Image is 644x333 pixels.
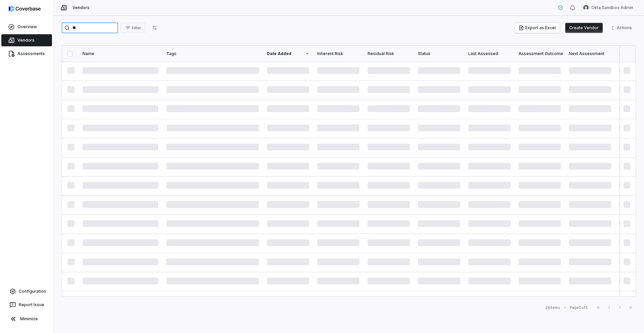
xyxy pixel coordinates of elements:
[570,305,588,310] div: Page 1 of 1
[368,51,410,56] div: Residual Risk
[1,21,52,33] a: Overview
[579,3,637,13] button: Okta Sandbox Admin avatarOkta Sandbox Admin
[545,305,560,310] div: 25 items
[591,5,633,10] span: Okta Sandbox Admin
[515,23,560,33] button: Export as Excel
[3,285,51,297] a: Configuration
[20,316,38,322] span: Minimize
[72,5,90,10] span: Vendors
[121,23,145,33] button: Filter
[418,51,460,56] div: Status
[166,51,259,56] div: Tags
[267,51,309,56] div: Date Added
[1,34,52,46] a: Vendors
[17,24,37,30] span: Overview
[3,312,51,326] button: Minimize
[19,302,44,307] span: Report Issue
[564,305,566,310] div: •
[468,51,511,56] div: Last Assessed
[132,26,141,31] span: Filter
[19,289,46,294] span: Configuration
[17,38,35,43] span: Vendors
[565,23,603,33] button: Create Vendor
[569,51,611,56] div: Next Assessment
[83,51,158,56] div: Name
[1,48,52,60] a: Assessments
[583,5,589,10] img: Okta Sandbox Admin avatar
[9,5,41,12] img: logo-D7KZi-bG.svg
[519,51,561,56] div: Assessment Outcome
[17,51,45,56] span: Assessments
[317,51,360,56] div: Inherent Risk
[608,23,636,33] button: More actions
[3,299,51,311] button: Report Issue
